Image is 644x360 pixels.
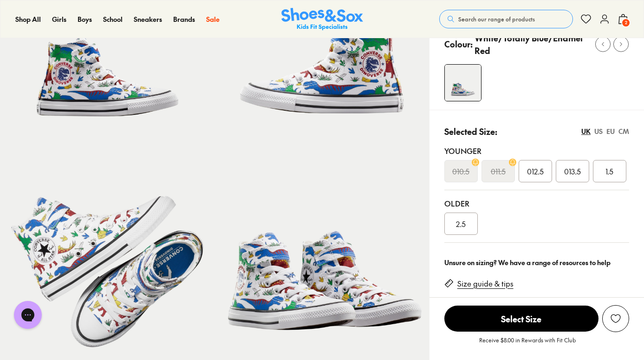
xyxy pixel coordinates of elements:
div: Unsure on sizing? We have a range of resources to help [444,258,629,267]
button: 2 [618,9,629,29]
span: 1.5 [605,166,613,177]
button: Select Size [444,305,598,332]
span: 013.5 [564,166,581,177]
div: US [594,127,603,136]
a: Brands [173,14,195,24]
a: Shop All [15,14,41,24]
span: Select Size [444,306,598,332]
p: Receive $8.00 in Rewards with Fit Club [479,336,576,353]
button: Add to Wishlist [602,305,629,332]
s: 010.5 [452,166,469,177]
span: Brands [173,14,195,24]
span: Sale [206,14,220,24]
a: Shoes & Sox [281,8,363,31]
div: Younger [444,145,629,156]
span: 2.5 [456,218,466,229]
button: Search our range of products [439,10,573,28]
img: SNS_Logo_Responsive.svg [281,8,363,31]
a: Sale [206,14,220,24]
s: 011.5 [491,166,506,177]
span: Girls [52,14,66,24]
span: Boys [78,14,92,24]
span: 2 [621,18,631,27]
span: 012.5 [527,166,544,177]
p: Selected Size: [444,125,497,138]
a: Boys [78,14,92,24]
span: Search our range of products [458,15,535,23]
p: White/Totally Blue/Enamel Red [475,32,588,57]
span: Shop All [15,14,41,24]
a: School [103,14,123,24]
a: Sneakers [134,14,162,24]
img: 4-545953_1 [445,65,481,101]
div: UK [581,127,591,136]
span: School [103,14,123,24]
p: Colour: [444,38,473,50]
div: Older [444,198,629,209]
iframe: Gorgias live chat messenger [9,298,46,332]
a: Size guide & tips [457,279,514,289]
div: CM [618,127,629,136]
span: Sneakers [134,14,162,24]
div: EU [606,127,615,136]
a: Girls [52,14,66,24]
